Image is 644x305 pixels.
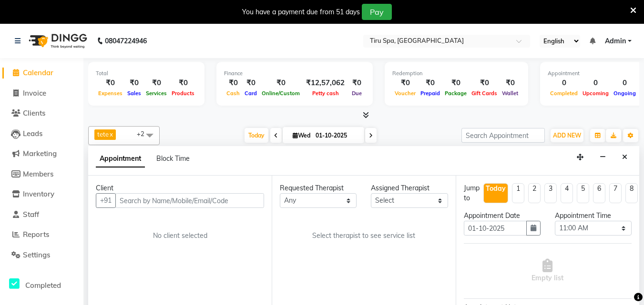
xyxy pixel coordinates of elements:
[548,90,580,97] span: Completed
[577,183,589,203] li: 5
[280,183,357,193] div: Requested Therapist
[96,69,197,78] div: Total
[551,129,583,142] button: ADD NEW
[23,129,42,138] span: Leads
[461,128,545,143] input: Search Appointment
[2,128,81,139] a: Leads
[109,130,113,138] a: x
[23,230,49,239] span: Reports
[349,90,364,97] span: Due
[290,132,313,139] span: Wed
[169,78,197,89] div: ₹0
[464,211,541,221] div: Appointment Date
[544,183,557,203] li: 3
[362,4,392,20] button: Pay
[224,90,242,97] span: Cash
[23,68,53,77] span: Calendar
[115,193,264,208] input: Search by Name/Mobile/Email/Code
[348,78,365,89] div: ₹0
[23,210,39,219] span: Staff
[618,150,632,165] button: Close
[464,183,480,203] div: Jump to
[2,68,81,79] a: Calendar
[611,90,638,97] span: Ongoing
[2,189,81,200] a: Inventory
[2,209,81,220] a: Staff
[259,90,302,97] span: Online/Custom
[512,183,524,203] li: 1
[392,69,521,78] div: Redemption
[23,250,50,259] span: Settings
[302,78,348,89] div: ₹12,57,062
[23,169,53,178] span: Members
[143,90,169,97] span: Services
[313,128,360,143] input: 2025-10-01
[143,78,169,89] div: ₹0
[119,231,241,241] div: No client selected
[96,90,125,97] span: Expenses
[561,183,573,203] li: 4
[593,183,605,203] li: 6
[137,130,152,138] span: +2
[392,90,418,97] span: Voucher
[392,78,418,89] div: ₹0
[580,90,611,97] span: Upcoming
[312,231,415,241] span: Select therapist to see service list
[555,211,632,221] div: Appointment Time
[469,90,500,97] span: Gift Cards
[224,78,242,89] div: ₹0
[611,78,638,89] div: 0
[442,78,469,89] div: ₹0
[2,88,81,99] a: Invoice
[96,183,264,193] div: Client
[2,148,81,159] a: Marketing
[245,128,268,143] span: Today
[259,78,302,89] div: ₹0
[486,184,506,194] div: Today
[553,132,581,139] span: ADD NEW
[224,69,365,78] div: Finance
[97,130,109,138] span: tete
[371,183,448,193] div: Assigned Therapist
[500,78,521,89] div: ₹0
[500,90,521,97] span: Wallet
[609,183,622,203] li: 7
[2,250,81,261] a: Settings
[242,78,259,89] div: ₹0
[464,221,527,236] input: yyyy-mm-dd
[2,169,81,180] a: Members
[96,193,116,208] button: +91
[242,90,259,97] span: Card
[23,108,45,118] span: Clients
[23,89,46,98] span: Invoice
[125,90,143,97] span: Sales
[580,78,611,89] div: 0
[442,90,469,97] span: Package
[418,78,442,89] div: ₹0
[25,281,61,290] span: Completed
[548,78,580,89] div: 0
[310,90,341,97] span: Petty cash
[105,28,147,54] b: 08047224946
[23,149,57,158] span: Marketing
[418,90,442,97] span: Prepaid
[625,183,638,203] li: 8
[96,78,125,89] div: ₹0
[242,7,360,17] div: You have a payment due from 51 days
[469,78,500,89] div: ₹0
[24,28,90,54] img: logo
[125,78,143,89] div: ₹0
[169,90,197,97] span: Products
[2,108,81,119] a: Clients
[605,36,626,46] span: Admin
[96,150,145,167] span: Appointment
[2,229,81,240] a: Reports
[532,259,563,283] span: Empty list
[156,154,190,163] span: Block Time
[23,189,54,198] span: Inventory
[528,183,541,203] li: 2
